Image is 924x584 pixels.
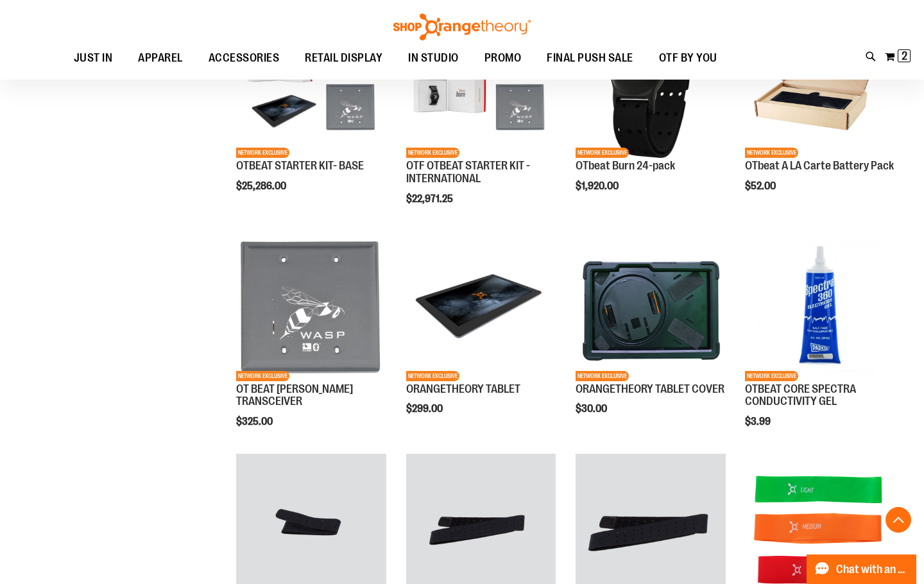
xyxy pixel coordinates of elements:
div: product [230,1,393,225]
span: NETWORK EXCLUSIVE [406,371,459,381]
button: Back To Top [886,507,911,533]
img: OTBEAT CORE SPECTRA CONDUCTIVITY GEL [745,231,895,381]
a: ORANGETHEORY TABLET COVER [576,382,724,395]
span: ACCESSORIES [209,44,280,73]
div: product [569,225,732,448]
a: Product image for OTbeat A LA Carte Battery PackNETWORK EXCLUSIVE [745,8,895,160]
span: $30.00 [576,403,609,415]
span: NETWORK EXCLUSIVE [745,148,798,158]
a: OTbeat Burn 24-packNETWORK EXCLUSIVE [576,8,726,160]
a: OTF OTBEAT STARTER KIT - INTERNATIONALNETWORK EXCLUSIVE [406,8,556,160]
a: OTBEAT CORE SPECTRA CONDUCTIVITY GELNETWORK EXCLUSIVE [745,231,895,383]
span: $299.00 [406,403,445,415]
span: NETWORK EXCLUSIVE [236,371,289,381]
a: OTBEAT CORE SPECTRA CONDUCTIVITY GEL [745,382,856,408]
img: Product image for ORANGETHEORY TABLET COVER [576,231,726,381]
span: $325.00 [236,416,275,427]
span: $25,286.00 [236,180,288,192]
div: product [230,225,393,460]
div: product [739,225,902,460]
span: IN STUDIO [408,44,459,73]
span: $1,920.00 [576,180,620,192]
span: RETAIL DISPLAY [305,44,382,73]
span: NETWORK EXCLUSIVE [236,148,289,158]
img: Product image for OTbeat A LA Carte Battery Pack [745,8,895,158]
a: ORANGETHEORY TABLET [406,382,520,395]
div: product [569,1,732,225]
a: Product image for OT BEAT POE TRANSCEIVERNETWORK EXCLUSIVE [236,231,386,383]
a: OTBEAT STARTER KIT- BASE [236,159,364,172]
a: OTbeat Burn 24-pack [576,159,675,172]
img: Product image for ORANGETHEORY TABLET [406,231,556,381]
div: product [400,1,563,237]
a: OTF OTBEAT STARTER KIT - INTERNATIONAL [406,159,530,185]
img: Product image for OT BEAT POE TRANSCEIVER [236,231,386,381]
span: PROMO [484,44,522,73]
span: Chat with an Expert [836,563,909,576]
span: $22,971.25 [406,193,455,205]
span: JUST IN [74,44,113,73]
img: Shop Orangetheory [391,13,533,40]
span: NETWORK EXCLUSIVE [576,148,629,158]
span: $52.00 [745,180,778,192]
a: OTbeat A LA Carte Battery Pack [745,159,894,172]
span: NETWORK EXCLUSIVE [406,148,459,158]
img: OTbeat Burn 24-pack [576,8,726,158]
span: APPAREL [138,44,183,73]
img: OTBEAT STARTER KIT- BASE [236,8,386,158]
span: $3.99 [745,416,773,427]
a: Product image for ORANGETHEORY TABLET COVERNETWORK EXCLUSIVE [576,231,726,383]
span: NETWORK EXCLUSIVE [745,371,798,381]
div: product [739,1,902,225]
span: NETWORK EXCLUSIVE [576,371,629,381]
img: OTF OTBEAT STARTER KIT - INTERNATIONAL [406,8,556,158]
button: Chat with an Expert [807,554,917,584]
span: FINAL PUSH SALE [547,44,633,73]
a: OT BEAT [PERSON_NAME] TRANSCEIVER [236,382,353,408]
span: OTF BY YOU [659,44,717,73]
a: OTBEAT STARTER KIT- BASENETWORK EXCLUSIVE [236,8,386,160]
a: Product image for ORANGETHEORY TABLETNETWORK EXCLUSIVE [406,231,556,383]
span: 2 [902,49,907,62]
div: product [400,225,563,448]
